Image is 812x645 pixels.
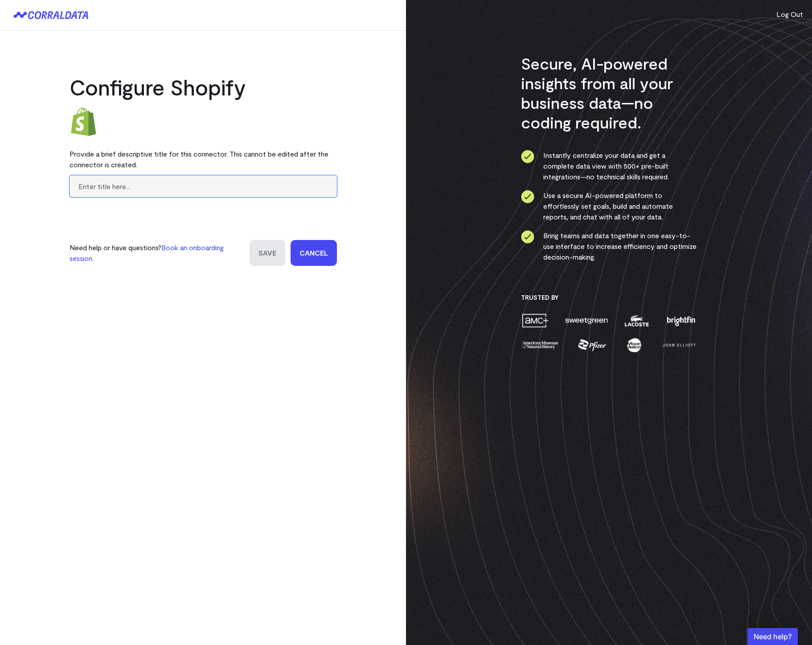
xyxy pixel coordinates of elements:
[250,240,285,266] input: Save
[521,190,534,203] img: ico-check-circle-4b19435c.svg
[70,74,337,100] h2: Configure Shopify
[521,337,559,353] img: amnh-5afada46.png
[661,337,697,353] img: john-elliott-25751c40.png
[521,190,697,222] li: Use a secure AI-powered platform to effortlessly set goals, build and automate reports, and chat ...
[521,294,697,302] h3: Trusted By
[521,230,697,262] li: Bring teams and data together in one easy-to-use interface to increase efficiency and optimize de...
[70,143,337,175] div: Provide a brief descriptive title for this connector. This cannot be edited after the connector i...
[70,107,98,136] img: shopify-673fa4e3.svg
[70,175,337,197] input: Enter title here...
[521,150,697,182] li: Instantly centralize your data and get a complete data view with 500+ pre-built integrations—no t...
[521,54,697,132] h3: Secure, AI-powered insights from all your business data—no coding required.
[70,242,244,264] p: Need help or have questions?
[521,150,534,163] img: ico-check-circle-4b19435c.svg
[521,230,534,244] img: ico-check-circle-4b19435c.svg
[564,313,609,328] img: sweetgreen-1d1fb32c.png
[665,313,697,328] img: brightfin-a251e171.png
[291,240,337,266] a: Cancel
[623,313,650,328] img: lacoste-7a6b0538.png
[776,9,803,20] button: Log Out
[625,337,643,353] img: moon-juice-c312e729.png
[577,337,608,353] img: pfizer-e137f5fc.png
[521,313,550,328] img: amc-0b11a8f1.png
